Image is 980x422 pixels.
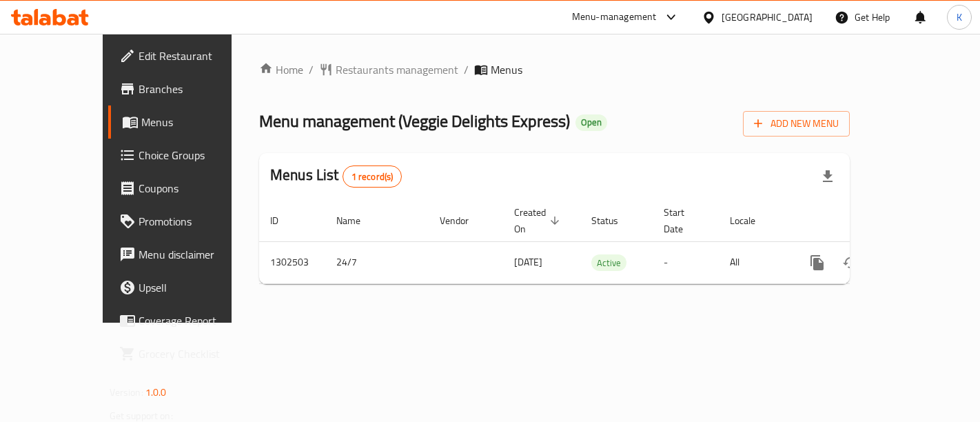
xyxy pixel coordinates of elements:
a: Promotions [108,205,266,238]
span: Choice Groups [139,147,255,163]
li: / [464,61,469,78]
div: Total records count [343,165,402,188]
nav: breadcrumb [259,61,850,78]
a: Restaurants management [319,61,458,78]
span: Restaurants management [336,61,458,78]
td: 1302503 [259,241,325,283]
a: Coverage Report [108,304,266,337]
span: Vendor [440,212,487,229]
button: more [801,246,834,279]
h2: Menus List [270,165,402,188]
span: Created On [514,204,564,237]
a: Branches [108,72,266,105]
a: Choice Groups [108,139,266,172]
span: Active [591,255,626,271]
span: Version: [110,383,143,401]
a: Upsell [108,271,266,304]
span: K [957,10,962,25]
a: Coupons [108,172,266,205]
div: [GEOGRAPHIC_DATA] [722,10,813,25]
span: Name [336,212,378,229]
span: Menus [141,114,255,130]
li: / [309,61,314,78]
span: ID [270,212,296,229]
a: Edit Restaurant [108,39,266,72]
span: Menu management ( Veggie Delights Express ) [259,105,570,137]
a: Menus [108,105,266,139]
span: Branches [139,81,255,97]
span: 1 record(s) [343,170,402,183]
button: Add New Menu [743,111,850,137]
button: Change Status [834,246,867,279]
span: Edit Restaurant [139,48,255,64]
span: Start Date [664,204,702,237]
div: Menu-management [572,9,657,26]
span: Status [591,212,636,229]
span: Open [575,117,607,128]
td: - [653,241,719,283]
td: 24/7 [325,241,429,283]
span: Coverage Report [139,312,255,329]
th: Actions [790,200,944,242]
a: Home [259,61,303,78]
td: All [719,241,790,283]
a: Menu disclaimer [108,238,266,271]
span: 1.0.0 [145,383,167,401]
span: [DATE] [514,253,542,271]
span: Add New Menu [754,115,839,132]
span: Menu disclaimer [139,246,255,263]
div: Open [575,114,607,131]
table: enhanced table [259,200,944,284]
span: Coupons [139,180,255,197]
span: Promotions [139,213,255,230]
span: Grocery Checklist [139,345,255,362]
span: Upsell [139,279,255,296]
div: Active [591,254,626,271]
div: Export file [811,160,844,193]
a: Grocery Checklist [108,337,266,370]
span: Locale [730,212,773,229]
span: Menus [491,61,522,78]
